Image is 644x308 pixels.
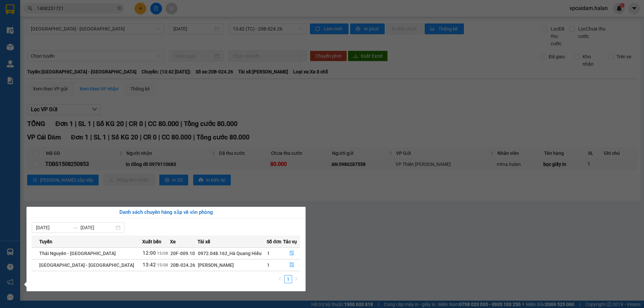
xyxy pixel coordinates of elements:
li: 1 [284,275,292,283]
span: file-done [289,251,294,256]
span: right [294,277,298,281]
span: 20B-024.26 [170,262,195,268]
span: 13:42 [143,262,156,268]
span: file-done [289,262,294,268]
span: swap-right [72,225,78,230]
li: Previous Page [276,275,284,283]
span: to [72,225,78,230]
span: Tác vụ [283,238,297,245]
span: left [278,277,282,281]
img: logo.jpg [8,8,59,42]
li: Next Page [292,275,300,283]
span: Tài xế [198,238,210,245]
input: Đến ngày [80,224,114,231]
span: 1 [267,262,270,268]
span: Số đơn [267,238,282,245]
b: GỬI : VP Cái Dăm [8,46,80,57]
span: [GEOGRAPHIC_DATA] - [GEOGRAPHIC_DATA] [39,262,134,268]
a: 1 [284,275,292,283]
li: 271 - [PERSON_NAME] - [GEOGRAPHIC_DATA] - [GEOGRAPHIC_DATA] [63,16,280,25]
button: right [292,275,300,283]
span: 12:00 [143,250,156,256]
span: 15/08 [157,251,168,256]
button: file-done [283,260,300,270]
span: 20F-009.10 [170,251,195,256]
span: 1 [267,251,270,256]
span: Thái Nguyên - [GEOGRAPHIC_DATA] [39,251,116,256]
span: Xe [170,238,176,245]
input: Từ ngày [36,224,70,231]
div: [PERSON_NAME] [198,261,266,269]
div: Danh sách chuyến hàng sắp về văn phòng [32,208,300,217]
span: 15/08 [157,263,168,267]
span: Tuyến [39,238,52,245]
button: file-done [283,248,300,259]
div: 0972.048.162_Hà Quang Hiếu [198,250,266,257]
span: Xuất bến [142,238,161,245]
button: left [276,275,284,283]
